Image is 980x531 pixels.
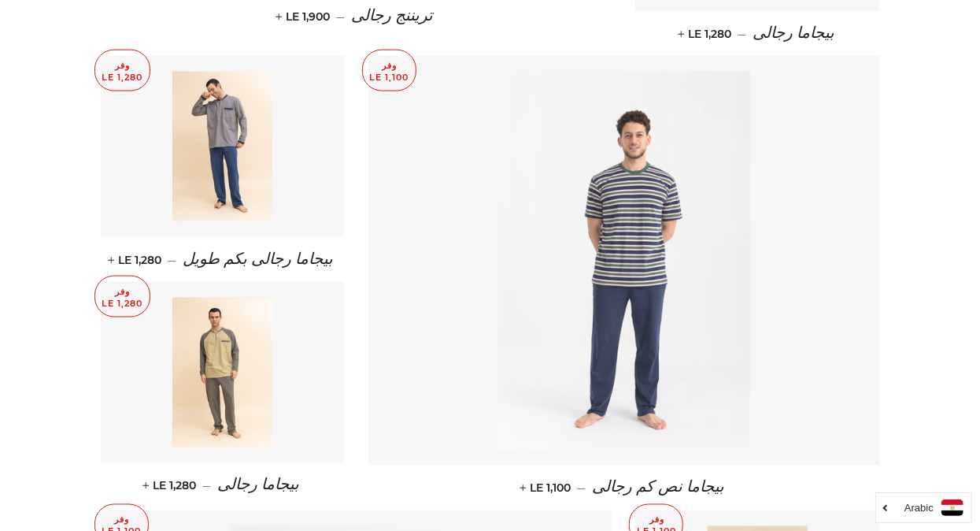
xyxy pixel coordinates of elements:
span: — [578,481,586,496]
i: Arabic [904,503,934,513]
span: — [336,9,345,24]
a: بيجاما رجالى بكم طويل — LE 1,280 [101,237,345,282]
span: بيجاما رجالى بكم طويل [183,251,333,268]
span: — [202,479,211,493]
span: LE 1,280 [146,479,196,493]
span: تريننج رجالى [351,7,433,24]
span: LE 1,100 [523,481,571,496]
p: وفر LE 1,280 [95,277,150,317]
p: وفر LE 1,280 [95,50,150,91]
span: بيجاما رجالى [217,477,299,494]
span: — [168,253,176,267]
span: بيجاما نص كم رجالى [593,479,725,496]
p: وفر LE 1,100 [363,50,416,91]
a: بيجاما رجالى — LE 1,280 [635,11,879,56]
a: بيجاما رجالى — LE 1,280 [101,463,345,508]
span: LE 1,280 [111,253,161,267]
span: LE 1,280 [681,27,731,41]
span: — [738,27,746,41]
span: LE 1,900 [279,9,330,24]
a: Arabic [884,499,963,516]
span: بيجاما رجالى [753,24,834,42]
a: بيجاما نص كم رجالى — LE 1,100 [368,466,880,511]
